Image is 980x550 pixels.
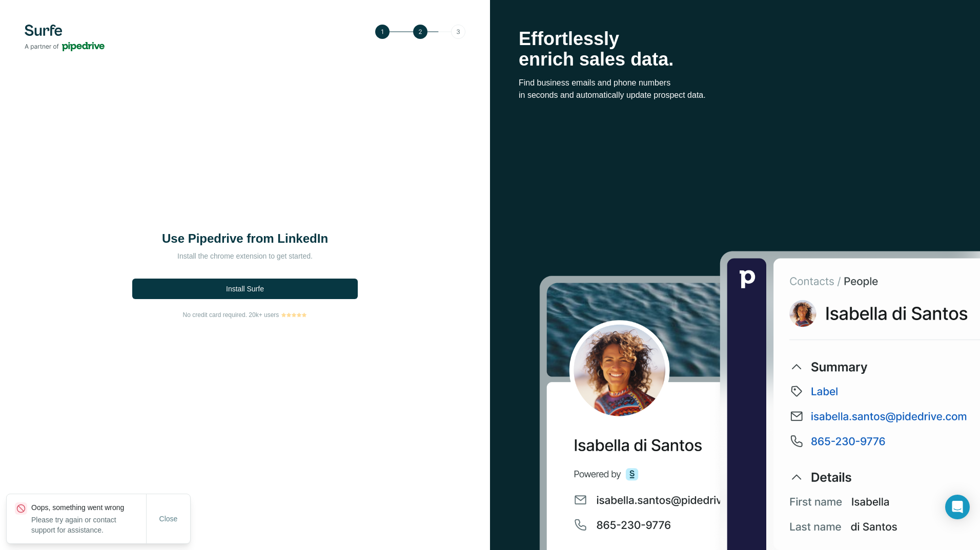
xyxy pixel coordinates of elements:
img: Surfe Stock Photo - Selling good vibes [539,249,980,550]
p: Install the chrome extension to get started. [142,251,348,261]
span: Install Surfe [226,284,264,294]
button: Install Surfe [132,279,358,299]
img: Step 2 [375,25,465,39]
span: No credit card required. 20k+ users [183,310,279,320]
div: Open Intercom Messenger [945,495,970,519]
h1: Use Pipedrive from LinkedIn [142,230,348,247]
span: Close [159,514,178,524]
button: Close [152,510,185,528]
img: Surfe's logo [25,25,105,51]
p: enrich sales data. [519,49,951,70]
p: Please try again or contact support for assistance. [31,515,146,535]
p: in seconds and automatically update prospect data. [519,89,951,101]
p: Find business emails and phone numbers [519,77,951,89]
p: Effortlessly [519,29,951,49]
p: Oops, something went wrong [31,502,146,513]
